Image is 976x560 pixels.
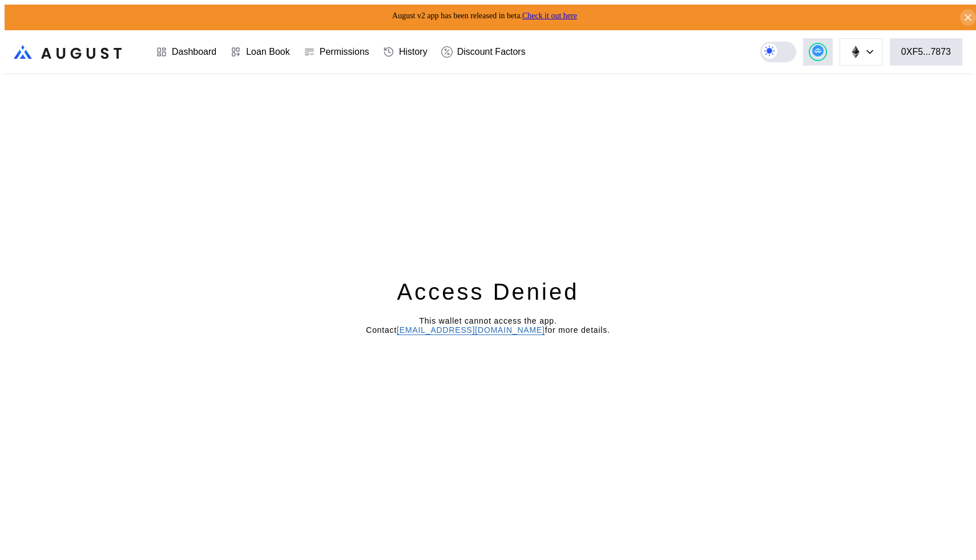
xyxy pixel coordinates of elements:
[172,47,216,57] div: Dashboard
[149,31,223,73] a: Dashboard
[397,325,545,335] a: [EMAIL_ADDRESS][DOMAIN_NAME]
[434,31,533,73] a: Discount Factors
[840,38,883,66] button: chain logo
[901,47,951,57] div: 0XF5...7873
[397,277,579,307] div: Access Denied
[522,11,577,20] a: Check it out here
[366,316,610,335] span: This wallet cannot access the app. Contact for more details.
[392,11,577,20] span: August v2 app has been released in beta.
[399,47,427,57] div: History
[849,46,862,58] img: chain logo
[890,38,962,66] button: 0XF5...7873
[246,47,290,57] div: Loan Book
[297,31,376,73] a: Permissions
[376,31,434,73] a: History
[223,31,297,73] a: Loan Book
[320,47,369,57] div: Permissions
[457,47,526,57] div: Discount Factors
